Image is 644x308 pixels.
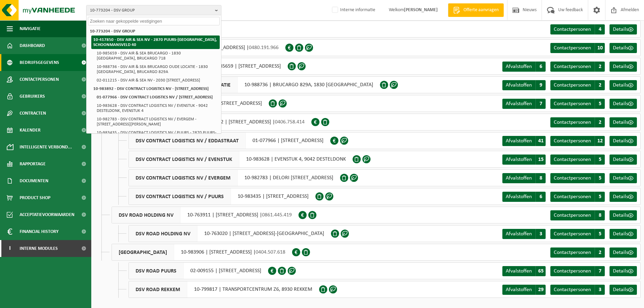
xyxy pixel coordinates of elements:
span: 2 [595,247,605,258]
a: Details [610,43,637,53]
a: Details [610,210,637,220]
span: 0406.758.414 [275,119,305,125]
span: 41 [535,136,546,146]
span: Financial History [20,223,58,240]
div: 10-982783 | DELORI [STREET_ADDRESS] [128,169,340,186]
span: Interne modules [20,240,58,257]
span: 10 [595,43,605,53]
span: Details [613,250,628,255]
a: Afvalstoffen 15 [502,155,546,165]
div: 10-983628 | EVENSTUK 4, 9042 DESTELDONK [128,151,353,168]
a: Details [610,155,637,165]
a: Contactpersonen 5 [550,192,605,202]
span: DSV ROAD REKKEM [129,281,187,298]
span: Navigatie [20,20,41,37]
strong: [PERSON_NAME] [404,7,438,13]
span: 15 [535,155,546,165]
span: Acceptatievoorwaarden [20,206,74,223]
a: Details [610,99,637,109]
span: Afvalstoffen [506,64,532,69]
div: 01-077966 | [STREET_ADDRESS] [128,132,330,149]
li: 02-011215 - DSV AIR & SEA NV - 2030 [STREET_ADDRESS] [95,76,220,85]
li: 10-985659 - DSV AIR & SEA BRUCARGO - 1830 [GEOGRAPHIC_DATA], BRUCARGO 718 [95,49,220,63]
a: Contactpersonen 12 [550,136,605,146]
span: Details [613,231,628,237]
span: Details [613,194,628,199]
span: Product Shop [20,189,50,206]
span: [GEOGRAPHIC_DATA] [112,244,174,260]
span: 2 [595,62,605,72]
label: Interne informatie [331,5,375,15]
span: Details [613,157,628,162]
span: DSV CONTRACT LOGISTICS NV / PUURS [129,188,231,205]
span: Offerte aanvragen [462,7,500,14]
a: Afvalstoffen 6 [502,192,546,202]
li: 10-982783 - DSV CONTRACT LOGISTICS NV / EVERGEM - [STREET_ADDRESS][PERSON_NAME] [95,115,220,128]
span: Afvalstoffen [506,194,532,199]
span: DSV ROAD PUURS [129,263,184,279]
span: Afvalstoffen [506,82,532,88]
span: 5 [595,173,605,183]
a: Details [610,24,637,34]
a: Contactpersonen 5 [550,229,605,239]
a: Details [610,247,637,258]
a: Contactpersonen 4 [550,24,605,34]
strong: 10-983892 - DSV CONTRACT LOGISTICS NV - [STREET_ADDRESS] [93,87,209,91]
a: Contactpersonen 5 [550,99,605,109]
div: 02-009155 | [STREET_ADDRESS] [128,262,268,279]
input: Zoeken naar gekoppelde vestigingen [88,17,220,25]
a: Afvalstoffen 6 [502,62,546,72]
span: DSV CONTRACT LOGISTICS NV / EDDASTRAAT [129,133,246,149]
span: 2 [595,117,605,127]
a: Offerte aanvragen [448,3,504,17]
li: 10-983628 - DSV CONTRACT LOGISTICS NV / EVENSTUK - 9042 DESTELDONK, EVENSTUK 4 [95,101,220,115]
span: 0861.445.419 [262,212,292,218]
span: Contactpersonen [554,82,591,88]
a: Afvalstoffen 29 [502,285,546,295]
a: Details [610,266,637,276]
span: Details [613,64,628,69]
span: I [7,240,13,257]
span: DSV CONTRACT LOGISTICS NV / EVERGEM [129,170,238,186]
span: Details [613,268,628,274]
a: Contactpersonen 5 [550,173,605,183]
span: Bedrijfsgegevens [20,54,59,71]
span: Afvalstoffen [506,287,532,292]
span: 10-773204 - DSV GROUP [90,5,212,16]
a: Afvalstoffen 65 [502,266,546,276]
span: Contactpersonen [554,157,591,162]
span: Contactpersonen [554,120,591,125]
span: 8 [535,173,546,183]
a: Afvalstoffen 3 [502,229,546,239]
span: Contactpersonen [554,194,591,199]
a: Contactpersonen 2 [550,80,605,90]
div: 10-988736 | BRUCARGO 829A, 1830 [GEOGRAPHIC_DATA] [128,76,380,93]
span: 0404.507.618 [256,250,285,255]
span: Rapportage [20,156,46,172]
strong: 01-077966 - DSV CONTRACT LOGISTICS NV / [STREET_ADDRESS] [97,95,213,99]
div: 10-983906 | [STREET_ADDRESS] | [112,244,292,261]
a: Contactpersonen 10 [550,43,605,53]
span: 65 [535,266,546,276]
span: Afvalstoffen [506,231,532,237]
span: DSV CONTRACT LOGISTICS NV / EVENSTUK [129,151,239,167]
span: Contactpersonen [554,138,591,144]
span: Details [613,213,628,218]
span: Details [613,101,628,106]
li: 10-773204 - DSV GROUP [88,27,220,35]
span: 5 [595,192,605,202]
span: Contactpersonen [554,64,591,69]
a: Details [610,173,637,183]
span: Contactpersonen [554,231,591,237]
a: Contactpersonen 7 [550,266,605,276]
span: Dashboard [20,37,45,54]
span: 3 [535,229,546,239]
a: Contactpersonen 2 [550,247,605,258]
span: Contactpersonen [554,268,591,274]
span: Contactpersonen [20,71,59,88]
span: 8 [595,210,605,220]
a: Afvalstoffen 7 [502,99,546,109]
span: 5 [595,155,605,165]
span: Contactpersonen [554,27,591,32]
a: Contactpersonen 2 [550,62,605,72]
